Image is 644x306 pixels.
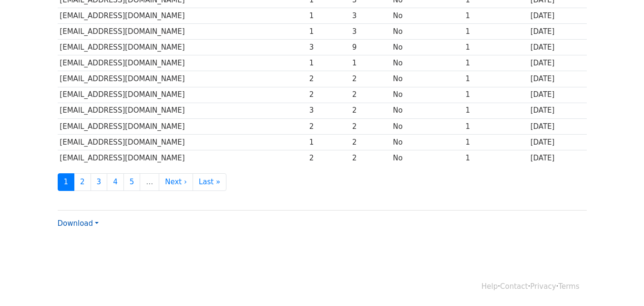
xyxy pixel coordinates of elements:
[350,71,391,87] td: 2
[58,87,307,103] td: [EMAIL_ADDRESS][DOMAIN_NAME]
[463,8,528,24] td: 1
[528,150,587,166] td: [DATE]
[58,219,99,228] a: Download
[307,8,350,24] td: 1
[596,260,644,306] iframe: Chat Widget
[307,55,350,71] td: 1
[307,103,350,118] td: 3
[307,118,350,134] td: 2
[58,150,307,166] td: [EMAIL_ADDRESS][DOMAIN_NAME]
[307,71,350,87] td: 2
[391,103,463,118] td: No
[528,87,587,103] td: [DATE]
[391,87,463,103] td: No
[463,40,528,55] td: 1
[307,134,350,150] td: 1
[463,103,528,118] td: 1
[350,118,391,134] td: 2
[558,282,579,291] a: Terms
[58,8,307,24] td: [EMAIL_ADDRESS][DOMAIN_NAME]
[74,173,91,191] a: 2
[463,87,528,103] td: 1
[463,55,528,71] td: 1
[91,173,108,191] a: 3
[350,103,391,118] td: 2
[528,71,587,87] td: [DATE]
[307,87,350,103] td: 2
[391,71,463,87] td: No
[307,24,350,40] td: 1
[58,40,307,55] td: [EMAIL_ADDRESS][DOMAIN_NAME]
[58,118,307,134] td: [EMAIL_ADDRESS][DOMAIN_NAME]
[307,40,350,55] td: 3
[159,173,193,191] a: Next ›
[481,282,498,291] a: Help
[350,24,391,40] td: 3
[350,150,391,166] td: 2
[528,55,587,71] td: [DATE]
[58,71,307,87] td: [EMAIL_ADDRESS][DOMAIN_NAME]
[58,134,307,150] td: [EMAIL_ADDRESS][DOMAIN_NAME]
[530,282,556,291] a: Privacy
[528,118,587,134] td: [DATE]
[463,24,528,40] td: 1
[463,134,528,150] td: 1
[528,8,587,24] td: [DATE]
[500,282,528,291] a: Contact
[391,118,463,134] td: No
[58,103,307,118] td: [EMAIL_ADDRESS][DOMAIN_NAME]
[193,173,226,191] a: Last »
[58,55,307,71] td: [EMAIL_ADDRESS][DOMAIN_NAME]
[528,134,587,150] td: [DATE]
[350,87,391,103] td: 2
[107,173,124,191] a: 4
[391,8,463,24] td: No
[350,40,391,55] td: 9
[350,55,391,71] td: 1
[528,24,587,40] td: [DATE]
[528,40,587,55] td: [DATE]
[391,24,463,40] td: No
[58,173,75,191] a: 1
[391,55,463,71] td: No
[391,40,463,55] td: No
[350,8,391,24] td: 3
[307,150,350,166] td: 2
[463,71,528,87] td: 1
[391,134,463,150] td: No
[123,173,141,191] a: 5
[528,103,587,118] td: [DATE]
[463,150,528,166] td: 1
[463,118,528,134] td: 1
[350,134,391,150] td: 2
[58,24,307,40] td: [EMAIL_ADDRESS][DOMAIN_NAME]
[391,150,463,166] td: No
